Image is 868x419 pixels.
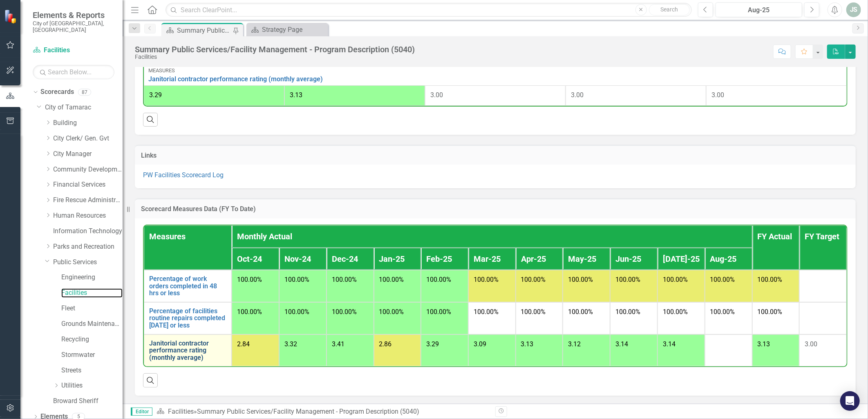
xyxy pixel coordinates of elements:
span: 100.00% [426,308,451,316]
a: Janitorial contractor performance rating (monthly average) [148,76,842,83]
div: Summary Public Services/Facility Management - Program Description (5040) [177,25,231,36]
span: 3.13 [758,340,770,348]
td: Double-Click to Edit Right Click for Context Menu [144,270,232,302]
span: 2.86 [379,340,392,348]
a: Facilities [168,408,194,415]
h3: Links [141,152,850,159]
button: Search [649,4,690,16]
span: Editor [131,408,152,416]
span: 100.00% [332,308,357,316]
a: City of Tamarac [45,103,123,112]
div: Strategy Page [262,25,326,35]
a: Fleet [61,304,123,313]
span: 100.00% [237,276,262,283]
a: Parks and Recreation [53,242,123,252]
a: City Manager [53,149,123,159]
a: Community Development [53,165,123,174]
button: Aug-25 [716,2,802,17]
span: 100.00% [568,308,593,316]
a: Utilities [61,381,123,390]
a: Financial Services [53,180,123,189]
a: Fire Rescue Administration [53,196,123,205]
span: 100.00% [521,308,546,316]
span: 3.12 [568,340,581,348]
span: Elements & Reports [33,10,114,20]
span: 3.09 [474,340,486,348]
span: 100.00% [426,276,451,283]
a: PW Facilities Scorecard Log [143,171,224,179]
a: Human Resources [53,211,123,221]
span: 3.13 [521,340,534,348]
div: Summary Public Services/Facility Management - Program Description (5040) [135,45,415,54]
a: Grounds Maintenance [61,319,123,329]
span: 3.32 [284,340,297,348]
span: 100.00% [615,308,640,316]
a: Streets [61,366,123,375]
span: 100.00% [237,308,262,316]
span: 3.00 [711,91,724,99]
td: Double-Click to Edit Right Click for Context Menu [144,65,847,85]
span: 100.00% [758,276,783,283]
span: 100.00% [710,276,735,283]
button: JS [846,2,861,17]
span: 100.00% [663,276,688,283]
a: Stormwater [61,350,123,360]
a: Percentage of work orders completed in 48 hrs or less [149,275,226,297]
span: 100.00% [568,276,593,283]
span: Search [660,6,678,13]
span: 2.84 [237,340,250,348]
a: Building [53,118,123,128]
div: 87 [78,89,91,96]
span: 100.00% [758,308,783,316]
input: Search ClearPoint... [166,3,692,17]
span: 100.00% [379,308,404,316]
span: 100.00% [379,276,404,283]
small: City of [GEOGRAPHIC_DATA], [GEOGRAPHIC_DATA] [33,20,114,33]
span: 3.41 [332,340,345,348]
span: 100.00% [332,276,357,283]
span: 100.00% [284,276,309,283]
a: Facilities [61,288,123,298]
a: Scorecards [40,87,74,97]
input: Search Below... [33,65,114,79]
a: City Clerk/ Gen. Gvt [53,134,123,143]
div: Facilities [135,54,415,60]
span: 100.00% [710,308,735,316]
a: Strategy Page [248,25,326,35]
span: 3.14 [615,340,628,348]
div: Summary Public Services/Facility Management - Program Description (5040) [197,408,419,415]
div: Aug-25 [718,5,799,15]
td: Double-Click to Edit Right Click for Context Menu [144,302,232,334]
span: 3.29 [426,340,439,348]
div: » [157,407,489,417]
a: Percentage of facilities routine repairs completed [DATE] or less [149,308,226,329]
span: 100.00% [474,276,499,283]
span: 100.00% [474,308,499,316]
h3: Scorecard Measures Data (FY To Date) [141,205,850,213]
a: Information Technology [53,227,123,236]
span: 3.14 [663,340,676,348]
a: Recycling [61,335,123,344]
div: Measures [148,68,842,74]
td: Double-Click to Edit Right Click for Context Menu [144,334,232,367]
div: Open Intercom Messenger [840,391,860,411]
span: 3.00 [430,91,443,99]
span: 3.13 [290,91,302,99]
a: Engineering [61,273,123,282]
span: 100.00% [284,308,309,316]
span: 100.00% [615,276,640,283]
span: 3.29 [149,91,162,99]
span: 3.00 [805,340,817,348]
span: 3.00 [571,91,584,99]
span: 100.00% [521,276,546,283]
span: 100.00% [663,308,688,316]
a: Facilities [33,46,114,55]
a: Broward Sheriff [53,397,123,406]
a: Public Services [53,258,123,267]
img: ClearPoint Strategy [4,9,19,24]
a: Janitorial contractor performance rating (monthly average) [149,340,226,361]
